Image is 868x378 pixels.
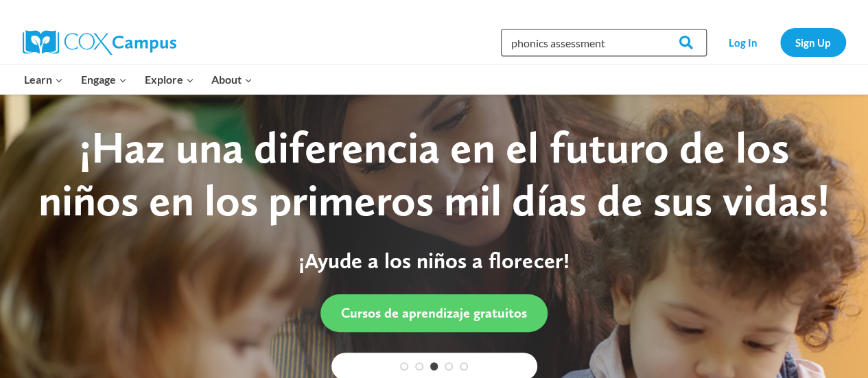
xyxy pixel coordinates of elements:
input: Search Cox Campus [501,29,707,56]
a: 3 [430,362,438,370]
button: Child menu of Explore [136,65,203,94]
a: Cursos de aprendizaje gratuitos [320,294,548,332]
nav: Primary Navigation [16,65,261,94]
span: Cursos de aprendizaje gratuitos [341,305,527,321]
a: 5 [460,362,468,370]
img: Cox Campus [23,30,176,55]
a: Log In [714,28,773,56]
button: Child menu of Engage [72,65,136,94]
a: 1 [400,362,408,370]
a: 2 [415,362,423,370]
button: Child menu of About [202,65,261,94]
nav: Secondary Navigation [714,28,846,56]
p: ¡Ayude a los niños a florecer! [27,248,841,274]
a: Sign Up [780,28,846,56]
div: ¡Haz una diferencia en el futuro de los niños en los primeros mil días de sus vidas! [27,121,841,227]
button: Child menu of Learn [16,65,73,94]
a: 4 [445,362,453,370]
